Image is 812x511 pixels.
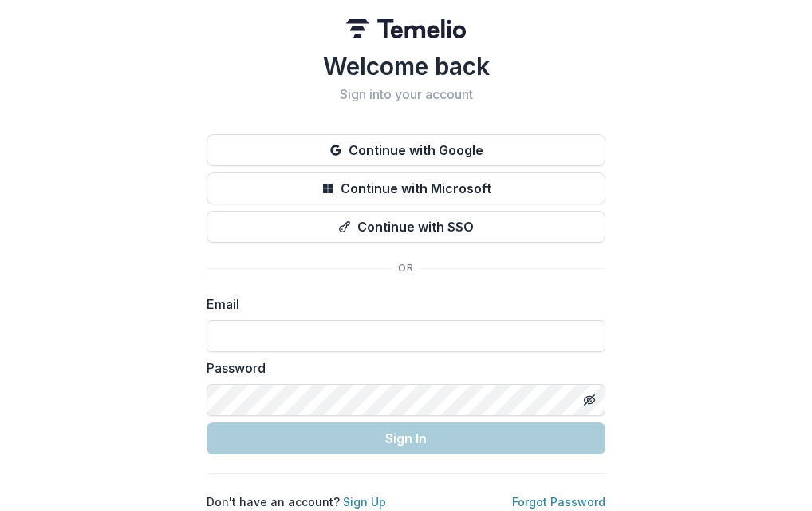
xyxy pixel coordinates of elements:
button: Continue with SSO [207,211,605,243]
button: Toggle password visibility [577,387,602,413]
button: Continue with Google [207,134,605,166]
button: Sign In [207,422,605,454]
button: Continue with Microsoft [207,172,605,204]
a: Sign Up [343,495,386,509]
label: Password [207,358,596,378]
label: Email [207,295,596,314]
p: Don't have an account? [207,493,386,510]
a: Forgot Password [512,495,605,509]
img: Temelio [346,19,466,38]
h2: Sign into your account [207,87,605,102]
h1: Welcome back [207,52,605,81]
